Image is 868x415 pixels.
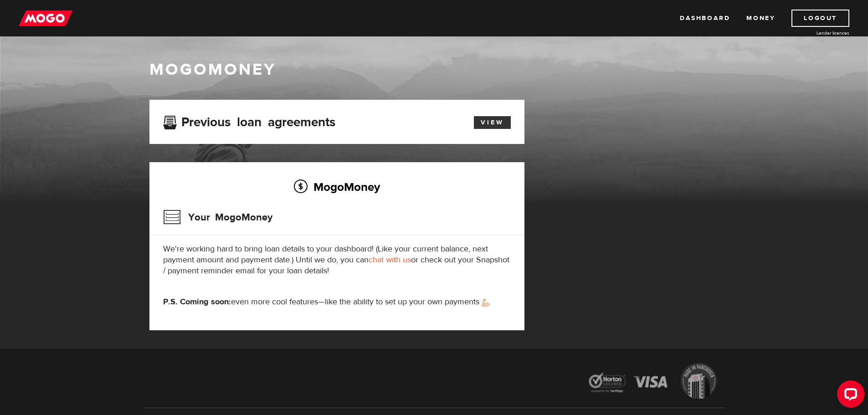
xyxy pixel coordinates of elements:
[163,177,511,196] h2: MogoMoney
[163,297,231,307] strong: P.S. Coming soon:
[791,10,849,27] a: Logout
[163,297,511,307] p: even more cool features—like the ability to set up your own payments
[746,10,775,27] a: Money
[19,10,72,27] img: mogo_logo-11ee424be714fa7cbb0f0f49df9e16ec.png
[830,377,868,415] iframe: LiveChat chat widget
[369,255,411,265] a: chat with us
[149,60,719,79] h1: MogoMoney
[163,115,335,127] h3: Previous loan agreements
[680,10,730,27] a: Dashboard
[482,299,489,307] img: strong arm emoji
[474,116,511,129] a: View
[580,356,726,408] img: legal-icons-92a2ffecb4d32d839781d1b4e4802d7b.png
[163,244,511,277] p: We're working hard to bring loan details to your dashboard! (Like your current balance, next paym...
[163,205,272,229] h3: Your MogoMoney
[781,30,849,36] a: Lender licences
